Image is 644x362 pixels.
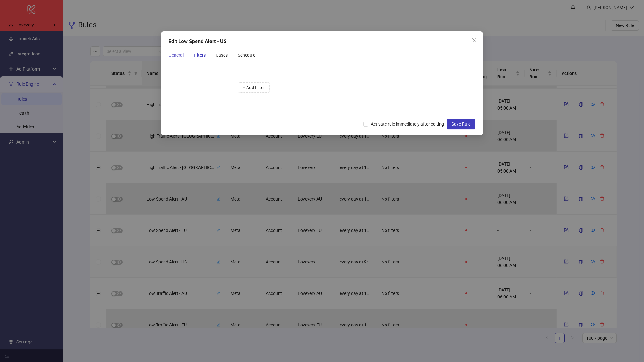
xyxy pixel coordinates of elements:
button: Save Rule [447,119,475,129]
div: General [169,52,184,59]
div: Cases [216,52,228,59]
div: Schedule [238,52,255,59]
button: + Add Filter [238,82,270,93]
span: close [472,38,477,43]
div: Edit Low Spend Alert - US [169,38,475,45]
span: Save Rule [452,122,470,127]
div: Filters [194,52,206,59]
button: Close [469,35,479,45]
span: Activate rule immediately after editing [368,121,447,127]
span: + Add Filter [243,85,265,90]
